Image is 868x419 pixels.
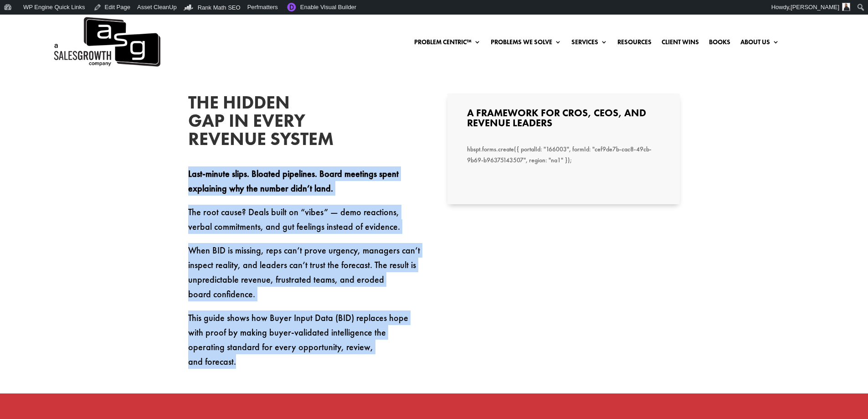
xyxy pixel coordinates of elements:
[188,93,325,153] h2: The Hidden Gap in Every Revenue System
[101,58,154,64] div: Keywords by Traffic
[188,168,399,194] strong: Last-minute slips. Bloated pipelines. Board meetings spent explaining why the number didn’t land.
[25,57,32,65] img: tab_domain_overview_orange.svg
[24,24,100,31] div: Domain: [DOMAIN_NAME]
[467,108,660,133] h3: A Framework for CROs, CEOs, and Revenue Leaders
[15,24,22,31] img: website_grey.svg
[467,144,660,166] div: hbspt.forms.create({ portalId: "166003", formId: "cef9de7b-cac8-49cb-9b69-b96375143507", region: ...
[188,243,421,310] p: When BID is missing, reps can’t prove urgency, managers can’t inspect reality, and leaders can’t ...
[617,39,652,49] a: Resources
[52,15,160,69] a: A Sales Growth Company Logo
[26,15,45,22] div: v 4.0.25
[35,58,82,64] div: Domain Overview
[198,4,241,11] span: Rank Math SEO
[91,57,98,65] img: tab_keywords_by_traffic_grey.svg
[414,39,481,49] a: Problem Centric™
[52,15,160,69] img: ASG Co. Logo
[571,39,607,49] a: Services
[709,39,730,49] a: Books
[188,310,421,369] p: This guide shows how Buyer Input Data (BID) replaces hope with proof by making buyer-validated in...
[188,205,421,243] p: The root cause? Deals built on “vibes” — demo reactions, verbal commitments, and gut feelings ins...
[740,39,779,49] a: About Us
[791,4,839,10] span: [PERSON_NAME]
[15,15,22,22] img: logo_orange.svg
[491,39,561,49] a: Problems We Solve
[662,39,699,49] a: Client Wins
